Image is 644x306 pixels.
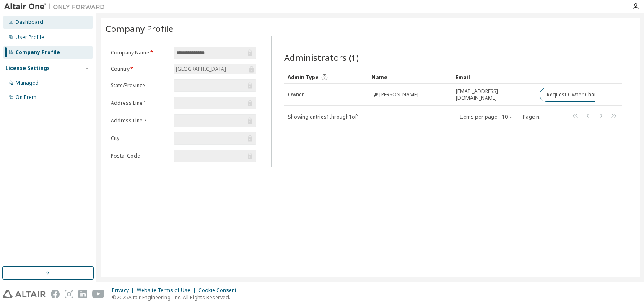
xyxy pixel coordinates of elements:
label: Postal Code [111,153,169,159]
img: Altair One [4,3,109,11]
img: altair_logo.svg [3,290,46,298]
span: Page n. [523,112,563,122]
span: [EMAIL_ADDRESS][DOMAIN_NAME] [456,88,532,101]
div: Name [371,70,449,84]
span: Company Profile [106,23,173,34]
label: Address Line 1 [111,100,169,106]
div: Company Profile [16,49,60,56]
label: City [111,135,169,142]
div: User Profile [16,34,44,41]
div: Dashboard [16,19,43,26]
div: Cookie Consent [198,287,241,294]
span: Items per page [460,112,515,122]
div: Email [455,70,532,84]
div: On Prem [16,94,36,101]
label: State/Province [111,82,169,89]
img: youtube.svg [92,290,104,298]
div: License Settings [5,65,50,72]
button: 10 [502,114,513,120]
img: facebook.svg [51,290,60,298]
span: Owner [288,91,304,98]
div: Website Terms of Use [137,287,198,294]
label: Country [111,66,169,73]
label: Address Line 2 [111,117,169,124]
p: © 2025 Altair Engineering, Inc. All Rights Reserved. [112,294,241,301]
div: Privacy [112,287,137,294]
div: [GEOGRAPHIC_DATA] [174,65,227,74]
span: Admin Type [288,74,319,81]
span: Showing entries 1 through 1 of 1 [288,113,360,120]
label: Company Name [111,49,169,56]
span: [PERSON_NAME] [379,91,418,98]
div: [GEOGRAPHIC_DATA] [174,64,256,74]
button: Request Owner Change [540,88,610,102]
img: instagram.svg [65,290,73,298]
span: Administrators (1) [284,52,359,63]
div: Managed [16,80,39,86]
img: linkedin.svg [78,290,87,298]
